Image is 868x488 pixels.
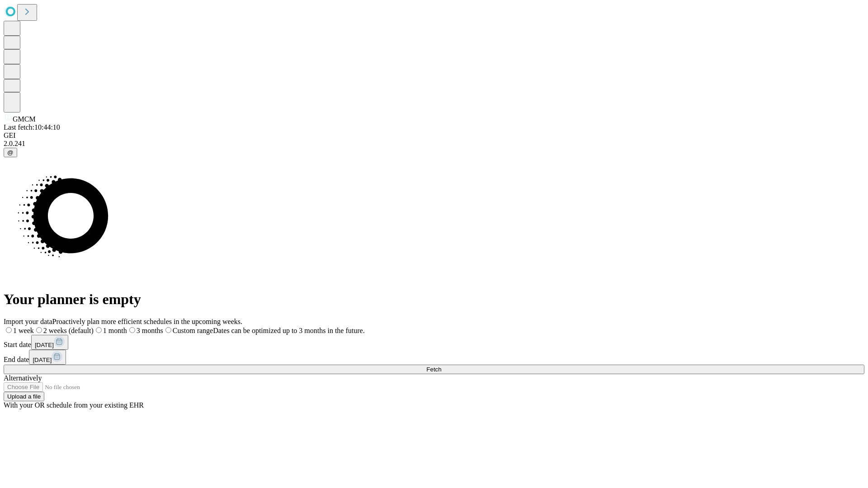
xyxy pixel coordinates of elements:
[29,350,66,365] button: [DATE]
[36,327,42,333] input: 2 weeks (default)
[4,350,864,365] div: End date
[165,327,171,333] input: Custom rangeDates can be optimized up to 3 months in the future.
[43,327,94,334] span: 2 weeks (default)
[129,327,135,333] input: 3 months
[173,327,213,334] span: Custom range
[52,318,242,325] span: Proactively plan more efficient schedules in the upcoming weeks.
[4,401,144,409] span: With your OR schedule from your existing EHR
[4,148,17,157] button: @
[4,318,52,325] span: Import your data
[213,327,364,334] span: Dates can be optimized up to 3 months in the future.
[35,342,54,348] span: [DATE]
[13,115,36,123] span: GMCM
[103,327,127,334] span: 1 month
[4,123,60,131] span: Last fetch: 10:44:10
[33,357,52,363] span: [DATE]
[4,335,864,350] div: Start date
[31,335,68,350] button: [DATE]
[4,374,42,382] span: Alternatively
[4,291,864,308] h1: Your planner is empty
[13,327,34,334] span: 1 week
[4,140,864,148] div: 2.0.241
[426,366,441,373] span: Fetch
[6,327,12,333] input: 1 week
[96,327,102,333] input: 1 month
[137,327,163,334] span: 3 months
[4,365,864,374] button: Fetch
[4,392,44,401] button: Upload a file
[7,149,14,156] span: @
[4,131,864,140] div: GEI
